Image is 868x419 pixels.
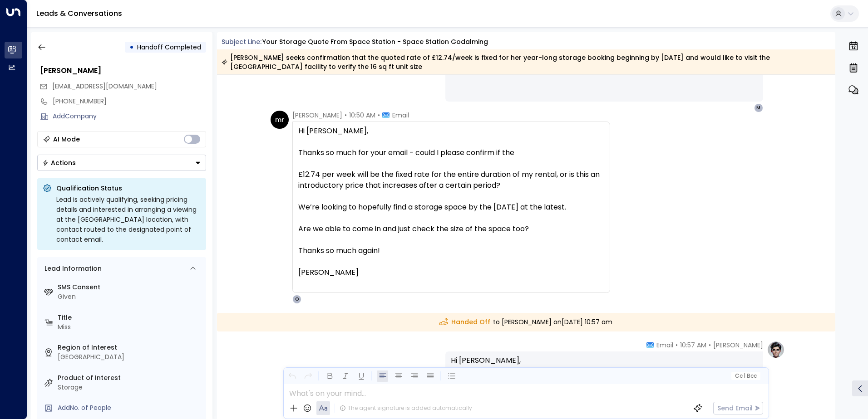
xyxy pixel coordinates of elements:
span: | [744,373,745,379]
div: Given [58,292,202,302]
a: Leads & Conversations [36,8,122,19]
div: Thanks so much for your email - could I please confirm if the [298,147,604,191]
div: AI Mode [53,135,80,144]
div: The agent signature is added automatically [340,404,472,412]
div: • [129,39,134,55]
div: Storage [58,383,202,392]
span: Thanks so much again! [298,245,380,256]
div: AddNo. of People [58,403,202,413]
div: AddCompany [53,112,206,121]
span: [PERSON_NAME] [298,267,359,278]
span: • [378,111,380,120]
div: Hi [PERSON_NAME], [298,126,604,136]
label: Region of Interest [58,343,202,352]
span: Email [656,341,673,350]
label: SMS Consent [58,283,202,292]
span: Email [392,111,409,120]
span: 10:50 AM [349,111,375,120]
span: Are we able to come in and just check the size of the space too? [298,224,529,234]
div: [PERSON_NAME] [40,65,206,76]
div: [GEOGRAPHIC_DATA] [58,352,202,362]
div: to [PERSON_NAME] on [DATE] 10:57 am [217,313,836,331]
span: Cc Bcc [735,373,756,379]
span: Handed Off [439,317,490,327]
div: [PERSON_NAME] seeks confirmation that the quoted rate of £12.74/week is fixed for her year-long s... [222,53,830,71]
span: 10:57 AM [680,341,706,350]
label: Product of Interest [58,373,202,383]
span: • [709,341,711,350]
span: • [345,111,347,120]
p: Qualification Status [56,184,201,193]
div: [PHONE_NUMBER] [53,97,206,106]
div: Lead is actively qualifying, seeking pricing details and interested in arranging a viewing at the... [56,195,201,244]
label: Title [58,313,202,322]
div: mr [271,111,289,129]
span: Handoff Completed [137,43,201,52]
span: [PERSON_NAME] [292,111,342,120]
div: O [292,295,301,304]
div: Button group with a nested menu [37,155,206,171]
button: Undo [286,370,298,382]
div: M [754,103,763,112]
span: Subject Line: [222,37,261,46]
div: Actions [42,159,76,167]
div: Miss [58,322,202,332]
div: Your storage quote from Space Station - Space Station Godalming [262,37,488,47]
span: meganrice2002@gmail.com [52,82,157,91]
span: [EMAIL_ADDRESS][DOMAIN_NAME] [52,82,157,91]
img: profile-logo.png [767,341,785,359]
div: Lead Information [41,264,102,273]
span: We’re looking to hopefully find a storage space by the [DATE] at the latest. [298,202,566,213]
span: • [676,341,678,350]
button: Actions [37,155,206,171]
span: [PERSON_NAME] [713,341,763,350]
span: £12.74 per week will be the fixed rate for the entire duration of my rental, or is this an introd... [298,158,604,191]
button: Redo [302,370,314,382]
button: Cc|Bcc [731,372,760,380]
